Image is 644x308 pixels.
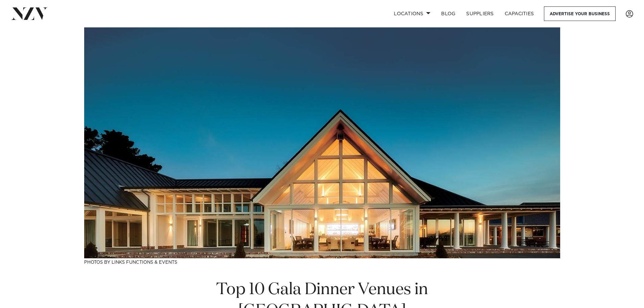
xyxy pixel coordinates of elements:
[436,6,461,21] a: BLOG
[84,27,560,258] img: Top 10 Gala Dinner Venues in Christchurch
[11,7,48,20] img: nzv-logo.png
[499,6,540,21] a: Capacities
[461,6,499,21] a: SUPPLIERS
[388,6,436,21] a: Locations
[544,6,616,21] a: Advertise your business
[84,260,177,265] a: Photos by Links Functions & Events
